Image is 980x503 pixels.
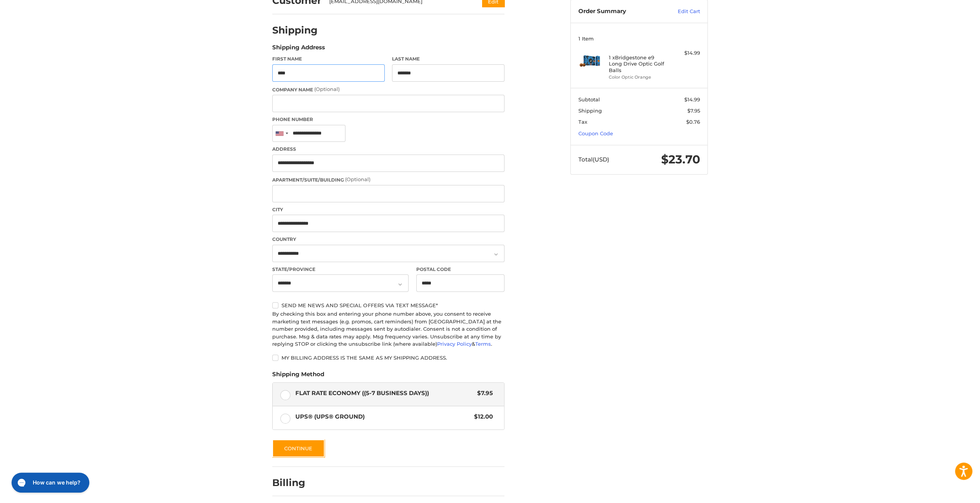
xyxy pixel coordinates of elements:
label: City [272,206,504,213]
div: By checking this box and entering your phone number above, you consent to receive marketing text ... [272,310,504,348]
label: Company Name [272,86,504,93]
label: Apartment/Suite/Building [272,176,504,183]
label: Address [272,146,504,153]
h4: 1 x Bridgestone e9 Long Drive Optic Golf Balls [609,54,668,73]
span: $7.95 [473,389,493,398]
label: Postal Code [416,266,505,273]
h2: Shipping [272,24,318,36]
label: My billing address is the same as my shipping address. [272,355,504,361]
small: (Optional) [345,176,370,182]
label: Phone Number [272,116,504,123]
legend: Shipping Address [272,43,325,56]
span: $14.99 [684,96,700,103]
span: $23.70 [661,152,700,167]
span: $0.76 [686,119,700,125]
h3: 1 Item [578,35,700,42]
button: Continue [272,439,325,457]
a: Privacy Policy [437,341,472,347]
h2: Billing [272,477,317,489]
span: Shipping [578,108,602,114]
h3: Order Summary [578,8,661,15]
span: Flat Rate Economy ((5-7 Business Days)) [295,389,474,398]
span: $12.00 [470,412,493,421]
label: Send me news and special offers via text message* [272,302,504,308]
a: Edit Cart [661,8,700,15]
span: Tax [578,119,587,125]
label: First Name [272,56,385,62]
span: Total (USD) [578,156,609,163]
legend: Shipping Method [272,370,324,382]
span: $7.95 [687,108,700,114]
span: UPS® (UPS® Ground) [295,412,471,421]
span: Subtotal [578,96,600,103]
iframe: Gorgias live chat messenger [8,470,92,495]
div: $14.99 [670,49,700,57]
small: (Optional) [314,86,340,92]
label: Last Name [392,56,504,62]
a: Coupon Code [578,130,613,136]
label: State/Province [272,266,409,273]
label: Country [272,236,504,243]
a: Terms [475,341,491,347]
li: Color Optic Orange [609,74,668,81]
div: United States: +1 [273,125,290,142]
